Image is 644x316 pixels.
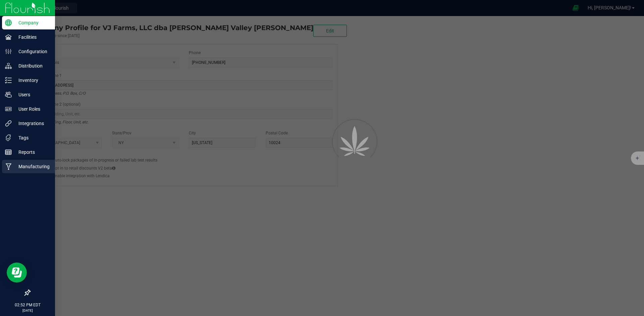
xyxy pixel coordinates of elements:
[5,77,12,84] inline-svg: Inventory
[5,106,12,112] inline-svg: User Roles
[12,163,52,171] p: Manufacturing
[12,91,52,99] p: Users
[12,33,52,41] p: Facilities
[5,63,12,69] inline-svg: Distribution
[5,19,12,26] inline-svg: Company
[5,34,12,40] inline-svg: Facilities
[3,308,52,313] p: [DATE]
[12,148,52,156] p: Reports
[12,47,52,56] p: Configuration
[5,91,12,98] inline-svg: Users
[5,120,12,127] inline-svg: Integrations
[5,149,12,155] inline-svg: Reports
[3,302,52,308] p: 02:52 PM EDT
[12,105,52,113] p: User Roles
[12,76,52,84] p: Inventory
[12,134,52,142] p: Tags
[12,119,52,127] p: Integrations
[7,262,27,283] iframe: Resource center
[12,62,52,70] p: Distribution
[5,163,12,170] inline-svg: Manufacturing
[5,134,12,141] inline-svg: Tags
[5,48,12,55] inline-svg: Configuration
[12,19,52,27] p: Company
